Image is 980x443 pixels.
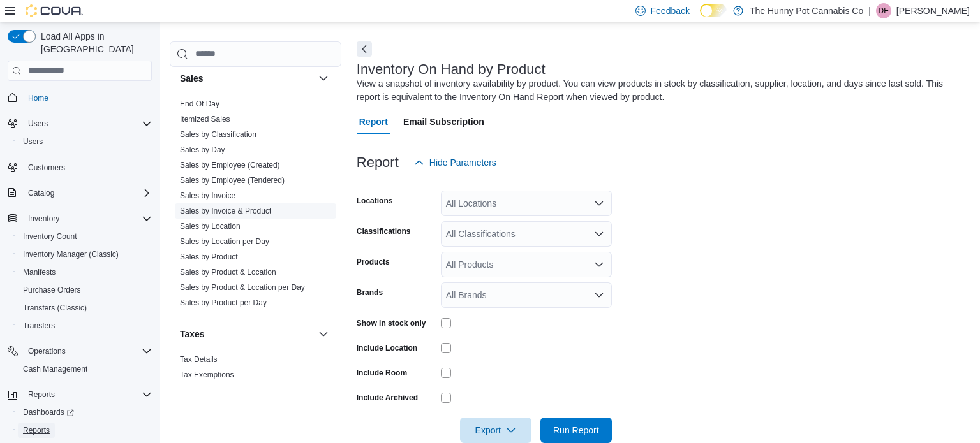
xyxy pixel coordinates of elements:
button: Transfers [13,317,157,335]
input: Dark Mode [700,4,727,17]
button: Inventory [3,210,157,228]
label: Show in stock only [357,318,426,328]
span: Sales by Day [180,145,225,155]
span: Sales by Classification [180,129,256,140]
button: Purchase Orders [13,281,157,299]
a: Home [23,91,54,106]
label: Include Room [357,368,407,378]
button: Run Report [540,418,612,443]
a: Sales by Classification [180,130,256,139]
a: End Of Day [180,99,219,108]
a: Manifests [18,265,61,280]
a: Sales by Employee (Created) [180,161,280,170]
button: Operations [23,344,71,359]
span: Sales by Product & Location [180,267,276,277]
span: Reports [23,425,50,435]
span: Users [18,134,152,149]
button: Reports [23,387,60,402]
span: Itemized Sales [180,114,230,124]
button: Operations [3,342,157,360]
span: Hide Parameters [429,156,496,169]
button: Inventory Manager (Classic) [13,245,157,263]
label: Brands [357,287,383,298]
label: Classifications [357,226,411,236]
h3: Sales [180,72,204,85]
span: Inventory [28,214,59,224]
span: Transfers [23,321,55,331]
a: Sales by Product per Day [180,298,267,307]
span: Transfers (Classic) [23,303,87,313]
span: Export [468,418,524,443]
label: Include Archived [357,393,418,403]
button: Open list of options [594,290,604,300]
a: Inventory Count [18,229,82,244]
span: Operations [23,344,152,359]
label: Locations [357,196,393,206]
button: Reports [3,386,157,403]
button: Users [23,116,53,131]
span: Home [23,90,152,106]
span: Tax Details [180,354,218,365]
button: Export [460,418,531,443]
span: Sales by Product per Day [180,298,267,308]
span: Transfers [18,318,152,333]
button: Users [13,133,157,150]
span: Manifests [23,267,56,277]
button: Manifests [13,263,157,281]
a: Transfers [18,318,60,333]
span: Cash Management [23,364,87,374]
a: Customers [23,160,70,175]
label: Products [357,257,390,267]
span: Load All Apps in [GEOGRAPHIC_DATA] [36,30,152,55]
button: Home [3,89,157,107]
span: Catalog [23,185,152,201]
span: Sales by Employee (Tendered) [180,175,285,185]
a: Sales by Employee (Tendered) [180,176,285,185]
a: Dashboards [18,405,79,420]
span: Users [23,116,152,131]
span: Reports [23,387,152,402]
button: Next [357,41,372,57]
span: Sales by Invoice [180,191,235,201]
span: Inventory [23,211,152,226]
span: Transfers (Classic) [18,300,152,316]
button: Inventory [23,211,64,226]
span: Dashboards [23,407,74,418]
span: Cash Management [18,361,152,377]
span: Reports [18,423,152,438]
button: Users [3,115,157,133]
span: Home [28,93,48,103]
p: | [868,3,871,18]
button: Hide Parameters [409,150,501,175]
span: Users [28,119,48,129]
span: Report [359,109,388,134]
span: Dark Mode [700,17,701,18]
span: Customers [23,159,152,175]
span: Sales by Location per Day [180,236,269,247]
a: Sales by Location per Day [180,237,269,246]
a: Sales by Day [180,145,225,154]
a: Inventory Manager (Classic) [18,247,124,262]
span: Run Report [553,424,599,437]
button: Sales [180,72,313,85]
a: Sales by Product & Location [180,268,276,277]
span: Sales by Invoice & Product [180,206,271,216]
label: Include Location [357,343,417,353]
button: Taxes [180,328,313,340]
span: Inventory Manager (Classic) [23,249,119,259]
span: Sales by Location [180,221,241,231]
span: Feedback [651,4,690,17]
button: Reports [13,421,157,439]
a: Itemized Sales [180,115,230,124]
a: Dashboards [13,403,157,421]
button: Taxes [316,326,331,342]
button: Sales [316,71,331,86]
span: Reports [28,389,55,400]
button: Transfers (Classic) [13,299,157,317]
h3: Report [357,155,399,170]
h3: Taxes [180,328,205,340]
a: Cash Management [18,361,93,377]
p: [PERSON_NAME] [896,3,970,18]
div: Sales [170,96,341,316]
a: Purchase Orders [18,282,86,298]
